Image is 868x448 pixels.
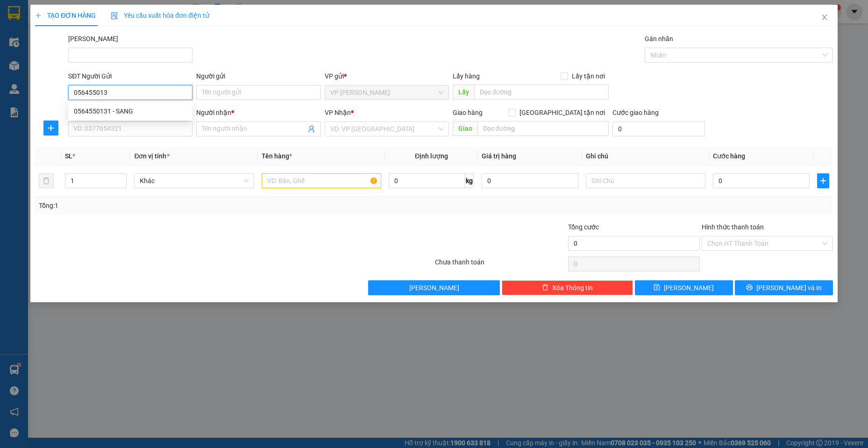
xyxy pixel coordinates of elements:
label: Hình thức thanh toán [702,223,764,231]
span: Đơn vị tính [134,152,169,160]
input: Cước giao hàng [612,121,705,136]
input: Dọc đường [474,85,609,100]
div: Người nhận [196,107,320,118]
span: delete [542,284,548,292]
span: [PERSON_NAME] [664,283,714,293]
button: plus [817,173,829,188]
button: deleteXóa Thông tin [502,280,633,295]
th: Ghi chú [582,147,710,165]
span: Giao [453,121,477,136]
span: plus [818,177,829,185]
label: Cước giao hàng [612,109,659,116]
input: 0 [482,173,578,188]
span: TẠO ĐƠN HÀNG [35,12,96,19]
button: plus [43,121,58,135]
div: 0564550131 - SANG [74,106,187,116]
span: plus [44,124,58,132]
span: Xóa Thông tin [552,283,593,293]
li: Nam Hải Limousine [5,5,135,40]
span: Giao hàng [453,109,483,116]
span: plus [35,12,42,19]
input: Dọc đường [477,121,609,136]
span: VP Nhận [325,109,351,116]
input: VD: Bàn, Ghế [262,173,382,188]
span: VP Phạm Ngũ Lão [330,85,443,100]
span: printer [746,284,753,292]
span: Lấy hàng [453,72,480,80]
div: Người gửi [196,71,320,81]
img: icon [111,12,118,20]
span: user-add [308,125,315,133]
li: VP VP [PERSON_NAME] Lão [5,50,64,81]
input: Mã ĐH [68,48,192,63]
span: Yêu cầu xuất hóa đơn điện tử [111,12,209,19]
span: kg [465,173,474,188]
label: Mã ĐH [68,35,118,43]
span: Tổng cước [568,223,599,231]
div: SĐT Người Gửi [68,71,192,81]
div: Chưa thanh toán [434,257,567,273]
span: save [654,284,660,292]
span: Lấy tận nơi [568,71,609,81]
span: Khác [140,174,249,188]
div: Tổng: 1 [39,200,335,211]
span: [PERSON_NAME] và In [756,283,822,293]
span: [PERSON_NAME] [409,283,459,293]
button: delete [39,173,54,188]
input: Ghi Chú [586,173,706,188]
label: Gán nhãn [645,35,673,43]
div: 0564550131 - SANG [68,104,192,119]
span: [GEOGRAPHIC_DATA] tận nơi [516,107,609,118]
span: Lấy [453,85,474,100]
span: Cước hàng [713,152,745,160]
span: Tên hàng [262,152,292,160]
div: VP gửi [325,71,449,81]
button: save[PERSON_NAME] [635,280,733,295]
button: printer[PERSON_NAME] và In [735,280,833,295]
span: SL [65,152,72,160]
span: Định lượng [415,152,448,160]
button: Close [811,5,838,31]
span: close [821,14,828,21]
button: [PERSON_NAME] [368,280,499,295]
span: Giá trị hàng [482,152,516,160]
li: VP VP [PERSON_NAME] [64,50,124,71]
img: logo.jpg [5,5,37,37]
